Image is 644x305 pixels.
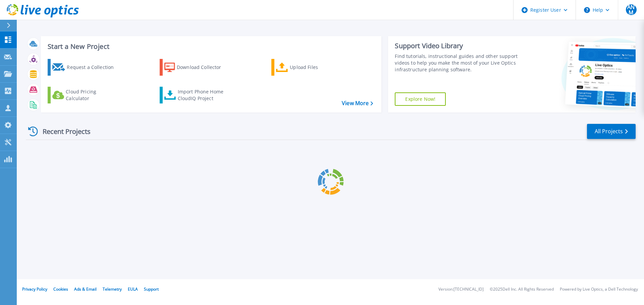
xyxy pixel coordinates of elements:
a: Privacy Policy [22,286,47,292]
div: Import Phone Home CloudIQ Project [178,88,230,102]
div: Support Video Library [395,42,521,50]
div: Find tutorials, instructional guides and other support videos to help you make the most of your L... [395,53,521,73]
a: Cloud Pricing Calculator [48,87,122,103]
div: Upload Files [290,61,343,74]
div: Recent Projects [26,123,100,140]
div: Request a Collection [67,61,120,74]
a: Download Collector [160,59,234,76]
h3: Start a New Project [48,43,373,50]
a: Explore Now! [395,92,446,106]
a: Telemetry [103,286,122,292]
a: Ads & Email [74,286,97,292]
span: ANM [626,4,637,15]
li: Powered by Live Optics, a Dell Technology [560,287,638,292]
a: Support [144,286,159,292]
a: Cookies [53,286,68,292]
a: View More [342,100,373,106]
a: Upload Files [271,59,346,76]
li: © 2025 Dell Inc. All Rights Reserved [490,287,554,292]
a: All Projects [587,124,636,139]
div: Download Collector [177,61,230,74]
a: EULA [128,286,138,292]
a: Request a Collection [48,59,122,76]
div: Cloud Pricing Calculator [66,88,119,102]
li: Version: [TECHNICAL_ID] [438,287,484,292]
